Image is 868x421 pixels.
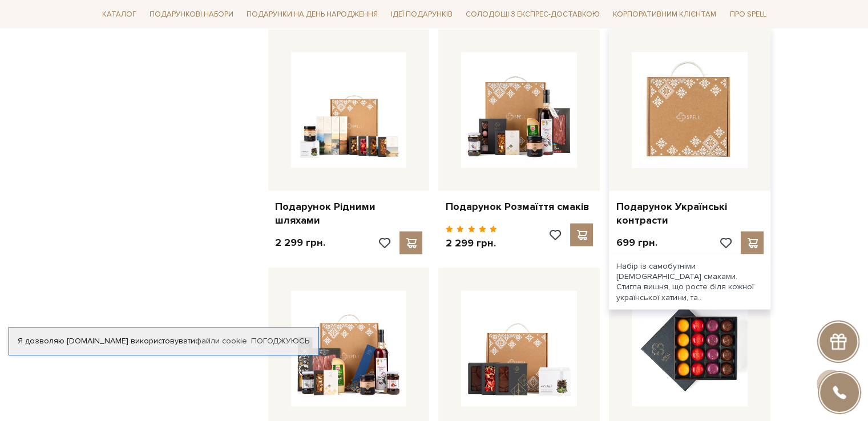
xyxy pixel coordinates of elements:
[98,6,141,23] span: Каталог
[275,236,325,249] p: 2 299 грн.
[632,52,748,168] img: Подарунок Українські контрасти
[195,336,247,346] a: файли cookie
[145,6,238,23] span: Подарункові набори
[445,236,497,249] p: 2 299 грн.
[445,200,593,213] a: Подарунок Розмаїття смаків
[275,200,423,226] a: Подарунок Рідними шляхами
[386,6,457,23] span: Ідеї подарунків
[251,336,309,346] a: Погоджуюсь
[242,6,382,23] span: Подарунки на День народження
[608,5,721,24] a: Корпоративним клієнтам
[461,5,604,24] a: Солодощі з експрес-доставкою
[725,6,770,23] span: Про Spell
[609,254,770,309] div: Набір із самобутніми [DEMOGRAPHIC_DATA] смаками. Стигла вишня, що росте біля кожної української х...
[616,200,764,226] a: Подарунок Українські контрасти
[616,236,657,249] p: 699 грн.
[9,336,318,346] div: Я дозволяю [DOMAIN_NAME] використовувати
